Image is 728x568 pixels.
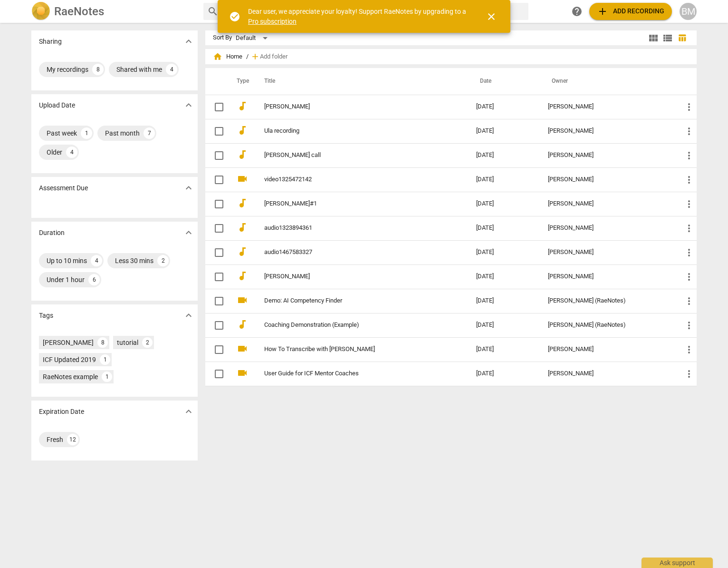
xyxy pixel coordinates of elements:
span: close [486,11,497,22]
div: [PERSON_NAME] [548,200,668,207]
button: Tile view [646,31,661,45]
span: more_vert [683,247,695,258]
div: 4 [66,147,77,158]
th: Type [229,68,253,95]
span: view_list [662,32,673,44]
div: Default [236,30,271,46]
a: LogoRaeNotes [31,2,196,21]
span: videocam [237,294,248,306]
td: [DATE] [469,264,540,289]
div: [PERSON_NAME] [43,338,94,347]
button: Close [480,5,503,28]
span: audiotrack [237,222,248,233]
td: [DATE] [469,240,540,264]
div: 2 [142,337,153,348]
div: [PERSON_NAME] [548,273,668,280]
span: search [207,6,219,17]
div: Sort By [213,34,232,41]
td: [DATE] [469,313,540,337]
button: Upload [589,3,672,20]
div: 8 [92,64,104,75]
a: Ula recording [264,127,442,135]
span: check_circle [229,11,240,22]
span: videocam [237,367,248,379]
div: 6 [88,274,100,285]
div: My recordings [47,65,88,74]
button: Show more [182,98,196,112]
button: Show more [182,404,196,419]
button: Show more [182,225,196,240]
div: Up to 10 mins [47,256,87,265]
div: Older [47,147,62,157]
span: audiotrack [237,125,248,136]
span: more_vert [683,174,695,186]
span: more_vert [683,150,695,161]
div: [PERSON_NAME] [548,176,668,183]
span: table_chart [678,33,687,42]
button: Table view [675,31,689,45]
div: ICF Updated 2019 [43,355,96,364]
td: [DATE] [469,337,540,362]
span: / [246,53,249,60]
a: [PERSON_NAME] call [264,152,442,159]
span: expand_more [183,182,194,194]
span: audiotrack [237,100,248,112]
a: audio1467583327 [264,249,442,256]
div: 1 [100,354,110,365]
div: Fresh [47,435,63,444]
a: [PERSON_NAME] [264,273,442,280]
div: RaeNotes example [43,372,98,382]
p: Sharing [39,37,62,47]
span: videocam [237,343,248,354]
div: Ask support [642,558,713,568]
button: Show more [182,308,196,323]
td: [DATE] [469,119,540,143]
span: help [571,6,583,17]
span: Add folder [260,53,287,60]
span: expand_more [183,36,194,47]
div: Shared with me [116,65,162,74]
div: [PERSON_NAME] [548,103,668,110]
td: [DATE] [469,362,540,386]
span: audiotrack [237,319,248,330]
td: [DATE] [469,289,540,313]
span: more_vert [683,295,695,307]
div: Dear user, we appreciate your loyalty! Support RaeNotes by upgrading to a [248,7,469,26]
button: BM [680,3,697,20]
a: Pro subscription [248,18,297,25]
div: Past month [105,128,140,138]
div: [PERSON_NAME] [548,370,668,377]
button: Show more [182,181,196,195]
span: expand_more [183,99,194,111]
div: Under 1 hour [47,275,85,284]
span: expand_more [183,227,194,238]
div: Past week [47,128,77,138]
p: Tags [39,311,53,321]
span: add [250,52,260,61]
td: [DATE] [469,192,540,216]
span: more_vert [683,320,695,331]
td: [DATE] [469,143,540,167]
a: [PERSON_NAME]#1 [264,200,442,207]
span: audiotrack [237,197,248,209]
span: more_vert [683,101,695,113]
a: video1325472142 [264,176,442,183]
span: more_vert [683,344,695,355]
a: Demo: AI Competency Finder [264,297,442,304]
div: [PERSON_NAME] [548,249,668,256]
div: [PERSON_NAME] (RaeNotes) [548,297,668,304]
td: [DATE] [469,95,540,119]
span: more_vert [683,198,695,210]
a: Help [568,3,585,20]
th: Date [469,68,540,95]
div: [PERSON_NAME] [548,225,668,232]
img: Logo [31,2,50,21]
span: view_module [648,32,659,44]
p: Upload Date [39,100,75,110]
span: audiotrack [237,270,248,282]
span: add [597,6,608,17]
span: more_vert [683,126,695,137]
a: User Guide for ICF Mentor Coaches [264,370,442,377]
div: [PERSON_NAME] (RaeNotes) [548,322,668,329]
span: audiotrack [237,149,248,160]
